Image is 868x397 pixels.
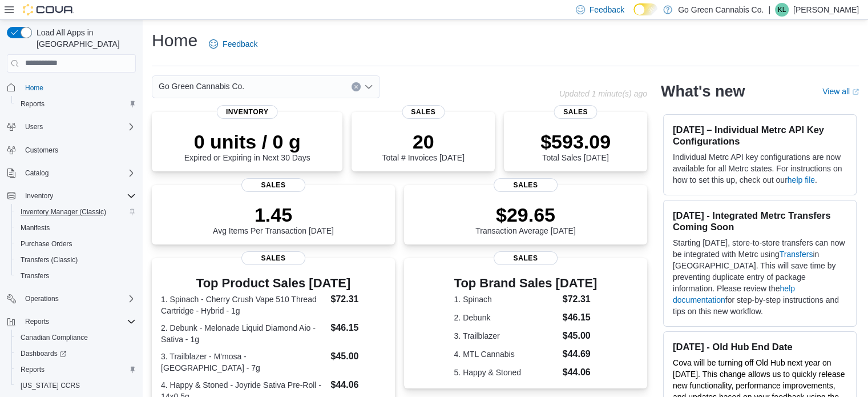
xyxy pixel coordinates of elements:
button: Inventory Manager (Classic) [11,204,140,220]
button: Purchase Orders [11,236,140,252]
dd: $44.06 [330,378,385,392]
span: Transfers [16,269,136,283]
span: Load All Apps in [GEOGRAPHIC_DATA] [32,27,136,50]
span: Feedback [590,4,624,15]
div: Expired or Expiring in Next 30 Days [184,130,310,162]
a: [US_STATE] CCRS [16,379,84,392]
div: Total Sales [DATE] [540,130,611,162]
dd: $45.00 [330,350,385,363]
span: Transfers (Classic) [16,253,136,267]
p: Go Green Cannabis Co. [678,3,764,17]
h3: Top Brand Sales [DATE] [454,276,597,290]
a: Purchase Orders [16,237,77,251]
span: [US_STATE] CCRS [21,381,80,390]
dt: 3. Trailblazer [454,330,558,342]
span: Manifests [16,221,136,235]
p: Updated 1 minute(s) ago [559,89,647,98]
span: Canadian Compliance [21,333,88,342]
button: Customers [2,142,140,158]
img: Cova [23,4,74,15]
span: Users [25,122,43,131]
span: Inventory [217,105,278,119]
span: Users [21,120,136,134]
dt: 2. Debunk - Melonade Liquid Diamond Aio - Sativa - 1g [161,322,326,345]
p: 20 [382,130,464,153]
span: Purchase Orders [21,239,72,248]
a: Dashboards [16,347,71,360]
span: Reports [21,315,136,328]
button: Canadian Compliance [11,330,140,346]
button: Users [21,120,47,134]
span: Reports [21,99,45,109]
button: Transfers (Classic) [11,252,140,268]
a: Reports [16,97,49,111]
dt: 1. Spinach [454,294,558,305]
button: Reports [21,315,54,328]
h2: What's new [661,82,745,101]
a: Home [21,81,48,95]
button: Users [2,119,140,135]
a: View allExternal link [822,87,859,96]
dt: 4. MTL Cannabis [454,348,558,360]
span: Sales [241,178,305,192]
div: Avg Items Per Transaction [DATE] [213,203,334,235]
button: Catalog [2,165,140,181]
a: Feedback [204,33,262,55]
a: Transfers (Classic) [16,253,82,267]
span: Manifests [21,223,50,232]
span: Purchase Orders [16,237,136,251]
span: Sales [494,178,558,192]
span: Catalog [21,166,136,180]
span: Transfers (Classic) [21,255,78,264]
p: Starting [DATE], store-to-store transfers can now be integrated with Metrc using in [GEOGRAPHIC_D... [673,237,847,317]
span: Reports [16,363,136,376]
dd: $72.31 [330,292,385,306]
a: Customers [21,143,63,157]
button: Home [2,79,140,96]
span: Home [25,83,43,93]
span: Inventory [21,189,136,203]
div: Total # Invoices [DATE] [382,130,464,162]
p: $29.65 [475,203,576,226]
button: Transfers [11,268,140,284]
button: Inventory [2,188,140,204]
dd: $45.00 [563,329,597,343]
button: Open list of options [364,82,373,91]
span: Inventory Manager (Classic) [21,207,106,216]
span: Sales [494,251,558,265]
p: Individual Metrc API key configurations are now available for all Metrc states. For instructions ... [673,151,847,186]
span: Reports [16,97,136,111]
span: Sales [241,251,305,265]
button: Operations [2,291,140,307]
span: Operations [25,294,59,303]
h3: [DATE] - Integrated Metrc Transfers Coming Soon [673,210,847,232]
div: Transaction Average [DATE] [475,203,576,235]
span: Sales [402,105,445,119]
h3: [DATE] – Individual Metrc API Key Configurations [673,124,847,147]
p: | [768,3,770,17]
span: Washington CCRS [16,379,136,392]
dt: 2. Debunk [454,312,558,323]
span: Transfers [21,271,49,280]
h3: Top Product Sales [DATE] [161,276,386,290]
p: 0 units / 0 g [184,130,310,153]
span: Inventory [25,191,53,200]
button: [US_STATE] CCRS [11,378,140,394]
dt: 5. Happy & Stoned [454,367,558,378]
button: Inventory [21,189,58,203]
span: Operations [21,292,136,306]
dt: 1. Spinach - Cherry Crush Vape 510 Thread Cartridge - Hybrid - 1g [161,294,326,316]
dd: $46.15 [330,321,385,335]
p: $593.09 [540,130,611,153]
button: Reports [2,314,140,330]
span: Customers [25,146,58,155]
a: Reports [16,363,49,376]
dd: $44.06 [563,366,597,379]
span: Dashboards [16,347,136,360]
dt: 3. Trailblazer - M'mosa - [GEOGRAPHIC_DATA] - 7g [161,351,326,374]
a: help documentation [673,284,795,304]
svg: External link [852,89,859,95]
button: Reports [11,96,140,112]
dd: $46.15 [563,311,597,324]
